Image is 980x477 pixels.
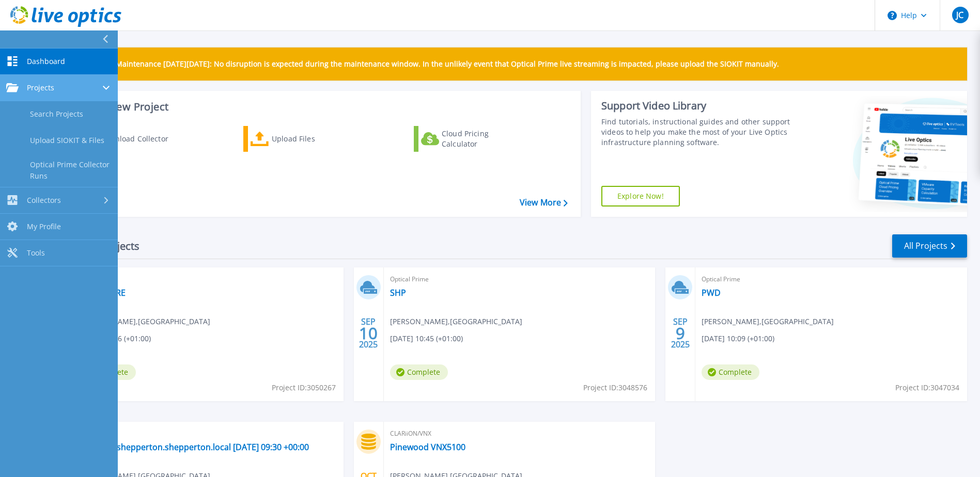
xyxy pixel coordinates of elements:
[100,129,182,149] div: Download Collector
[390,364,448,380] span: Complete
[414,126,529,152] a: Cloud Pricing Calculator
[390,288,406,298] a: SHP
[359,329,378,338] span: 10
[78,442,309,452] a: pwd-esx2.shepperton.shepperton.local [DATE] 09:30 +00:00
[520,198,568,208] a: View More
[390,333,463,344] span: [DATE] 10:45 (+01:00)
[27,196,61,205] span: Collectors
[27,57,65,66] span: Dashboard
[601,117,793,148] div: Find tutorials, instructional guides and other support videos to help you make the most of your L...
[892,234,967,258] a: All Projects
[272,382,336,393] span: Project ID: 3050267
[272,129,354,149] div: Upload Files
[359,314,378,352] div: SEP 2025
[77,60,779,68] p: Scheduled Maintenance [DATE][DATE]: No disruption is expected during the maintenance window. In t...
[73,126,189,152] a: Download Collector
[27,248,45,258] span: Tools
[956,11,963,19] span: JC
[390,316,522,327] span: [PERSON_NAME] , [GEOGRAPHIC_DATA]
[671,314,690,352] div: SEP 2025
[583,382,647,393] span: Project ID: 3048576
[27,222,61,231] span: My Profile
[895,382,959,393] span: Project ID: 3047034
[702,288,721,298] a: PWD
[442,129,524,149] div: Cloud Pricing Calculator
[78,316,210,327] span: [PERSON_NAME] , [GEOGRAPHIC_DATA]
[601,99,793,113] div: Support Video Library
[702,333,774,344] span: [DATE] 10:09 (+01:00)
[243,126,359,152] a: Upload Files
[27,83,54,92] span: Projects
[702,316,834,327] span: [PERSON_NAME] , [GEOGRAPHIC_DATA]
[390,442,465,452] a: Pinewood VNX5100
[78,274,337,285] span: Azure
[390,428,649,439] span: CLARiiON/VNX
[78,428,337,439] span: Optical Prime
[676,329,685,338] span: 9
[601,186,680,206] a: Explore Now!
[390,274,649,285] span: Optical Prime
[73,101,567,113] h3: Start a New Project
[702,274,961,285] span: Optical Prime
[702,364,759,380] span: Complete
